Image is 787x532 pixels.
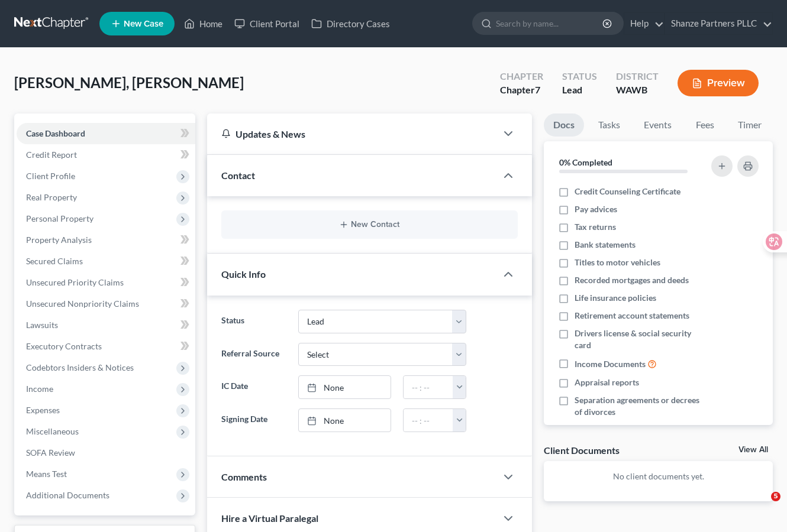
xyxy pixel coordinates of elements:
[404,376,453,398] input: -- : --
[26,362,134,372] span: Codebtors Insiders & Notices
[738,446,768,454] a: View All
[575,221,616,233] span: Tax returns
[215,343,292,366] label: Referral Source
[215,310,292,333] label: Status
[616,70,659,83] div: District
[575,292,656,304] span: Life insurance policies
[575,358,646,370] span: Income Documents
[553,471,763,482] p: No client documents yet.
[26,277,124,287] span: Unsecured Priority Claims
[535,84,540,95] span: 7
[665,13,772,34] a: Shanze Partners PLLC
[26,384,53,394] span: Income
[634,113,681,137] a: Events
[575,186,680,197] span: Credit Counseling Certificate
[26,213,93,223] span: Personal Property
[26,405,60,415] span: Expenses
[26,469,67,479] span: Means Test
[562,83,597,97] div: Lead
[575,377,639,388] span: Appraisal reports
[17,442,195,463] a: SOFA Review
[686,113,724,137] a: Fees
[500,70,543,83] div: Chapter
[124,20,163,28] span: New Case
[678,70,759,96] button: Preview
[616,83,659,97] div: WAWB
[231,220,509,229] button: New Contact
[500,83,543,97] div: Chapter
[544,113,584,137] a: Docs
[496,12,604,34] input: Search by name...
[26,447,75,458] span: SOFA Review
[215,375,292,399] label: IC Date
[299,376,391,398] a: None
[221,268,266,280] span: Quick Info
[544,444,620,456] div: Client Documents
[17,251,195,272] a: Secured Claims
[575,239,636,251] span: Bank statements
[17,123,195,144] a: Case Dashboard
[26,426,79,436] span: Miscellaneous
[26,171,75,181] span: Client Profile
[589,113,630,137] a: Tasks
[178,13,228,34] a: Home
[305,13,396,34] a: Directory Cases
[17,272,195,293] a: Unsecured Priority Claims
[17,229,195,251] a: Property Analysis
[575,274,689,286] span: Recorded mortgages and deeds
[404,409,453,432] input: -- : --
[624,13,664,34] a: Help
[575,310,689,322] span: Retirement account statements
[228,13,305,34] a: Client Portal
[575,394,705,418] span: Separation agreements or decrees of divorces
[575,203,617,215] span: Pay advices
[26,192,77,202] span: Real Property
[26,490,109,500] span: Additional Documents
[728,113,771,137] a: Timer
[575,327,705,351] span: Drivers license & social security card
[221,128,483,140] div: Updates & News
[17,336,195,357] a: Executory Contracts
[575,257,660,268] span: Titles to motor vehicles
[221,471,267,482] span: Comments
[26,341,102,351] span: Executory Contracts
[26,128,85,138] span: Case Dashboard
[26,299,139,309] span: Unsecured Nonpriority Claims
[17,314,195,336] a: Lawsuits
[215,408,292,432] label: Signing Date
[26,150,77,160] span: Credit Report
[747,492,775,520] iframe: Intercom live chat
[26,256,83,266] span: Secured Claims
[299,409,391,432] a: None
[562,70,597,83] div: Status
[559,157,612,167] strong: 0% Completed
[17,144,195,166] a: Credit Report
[26,235,92,245] span: Property Analysis
[221,170,255,181] span: Contact
[221,512,318,524] span: Hire a Virtual Paralegal
[17,293,195,314] a: Unsecured Nonpriority Claims
[26,320,58,330] span: Lawsuits
[14,74,244,91] span: [PERSON_NAME], [PERSON_NAME]
[771,492,780,501] span: 5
